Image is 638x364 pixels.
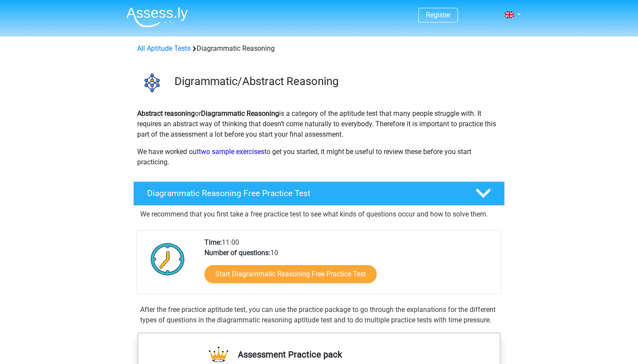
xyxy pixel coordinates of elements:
[134,64,171,101] img: diagrammatic reasoning
[204,265,377,283] a: Start Diagrammatic Reasoning Free Practice Test
[134,43,504,54] div: Diagrammatic Reasoning
[204,238,222,246] b: Time:
[198,237,500,294] div: 11:00 10
[137,108,501,140] p: or is a category of the aptitude test that many people struggle with. It requires an abstract way...
[137,305,501,325] div: After the free practice aptitude test, you can use the practice package to go through the explana...
[140,209,498,220] p: We recommend that you first take a free practice test to see what kinds of questions occur and ho...
[137,109,195,118] b: Abstract reasoning
[174,75,498,88] h3: Digrammatic/Abstract Reasoning
[137,44,191,52] a: All Aptitude Tests
[126,7,188,27] img: Assessly
[426,11,451,19] a: Register
[199,148,264,156] a: two sample exercises
[130,181,508,206] a: Diagrammatic Reasoning Free Practice Test
[201,109,279,118] b: Diagrammatic Reasoning
[137,147,501,167] p: We have worked out to get you started, it might be useful to review these before you start practi...
[147,188,461,198] h4: Diagrammatic Reasoning Free Practice Test
[204,249,270,257] b: Number of questions:
[146,237,190,281] img: Clock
